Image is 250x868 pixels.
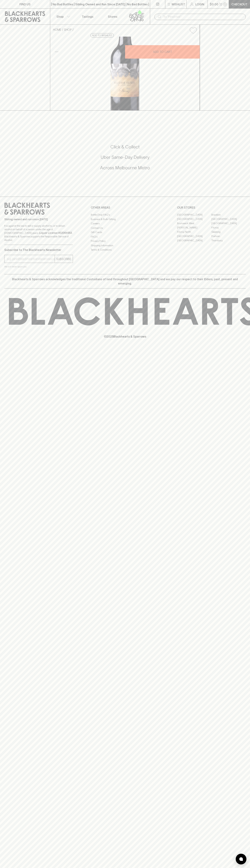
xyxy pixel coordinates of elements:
[172,2,185,6] p: Wishlist
[177,234,211,238] a: [GEOGRAPHIC_DATA]
[4,165,246,171] h5: Across Melbourne Metro
[153,50,172,54] p: ADD TO CART
[91,248,159,252] a: Terms & Conditions
[91,230,159,235] a: Gift Cards
[211,230,246,234] a: Geelong
[39,231,72,234] strong: Liquor License #32064953
[177,213,211,217] a: [GEOGRAPHIC_DATA]
[19,2,31,6] p: FIND US
[91,221,159,226] a: Careers
[56,14,64,19] p: Shop
[4,154,246,160] h5: Uber Same-Day Delivery
[91,235,159,239] a: FAQ's
[177,225,211,230] a: [PERSON_NAME]
[7,277,243,286] p: Blackhearts & Sparrows acknowledges the traditional Custodians of land throughout [GEOGRAPHIC_DAT...
[50,37,200,110] img: 39721.png
[4,130,246,189] div: Call to action block
[125,45,200,59] button: ADD TO CART
[108,14,117,19] p: Stores
[177,217,211,221] a: [GEOGRAPHIC_DATA]
[211,221,246,225] a: [GEOGRAPHIC_DATA]
[4,248,73,252] p: Subscribe to The Blackhearts Newsletter
[188,26,198,35] button: Add to wishlist
[7,256,55,262] input: e.g. jane@blackheartsandsparrows.com.au
[75,9,100,24] a: Tastings
[55,255,73,263] button: SUBSCRIBE
[4,144,246,150] h5: Click & Collect
[210,2,218,6] p: $0.00
[231,2,247,6] p: Checkout
[64,28,72,31] a: SHOP
[177,205,246,210] p: OUR STORES
[4,224,73,242] p: It is against the law to sell or supply alcohol to, or to obtain alcohol on behalf of a person un...
[91,243,159,248] a: Shipping Information
[211,225,246,230] a: Fitzroy
[211,213,246,217] a: Braddon
[4,218,73,221] p: Sibling owned and run since [DATE]
[195,2,204,6] p: Login
[91,213,159,217] a: Bottle Drop FAQ's
[211,234,246,238] a: Prahran
[82,14,93,19] p: Tastings
[177,221,211,225] a: Brunswick West
[91,239,159,243] a: Privacy Policy
[211,238,246,243] a: Thornbury
[4,265,73,268] p: We will never spam you
[224,3,226,5] p: 0
[56,257,71,261] p: SUBSCRIBE
[91,217,159,221] a: Business & Bulk Gifting
[50,9,75,24] button: Shop
[91,226,159,230] a: Contact Us
[177,238,211,243] a: [GEOGRAPHIC_DATA]
[100,9,125,24] a: Stores
[163,14,243,20] input: Try "Pinot noir"
[177,230,211,234] a: Fitzroy North
[239,857,243,861] img: bubble-icon
[211,217,246,221] a: [GEOGRAPHIC_DATA]
[90,33,114,38] button: Add to wishlist
[91,205,159,210] p: OTHER AREAS
[53,28,61,31] a: HOME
